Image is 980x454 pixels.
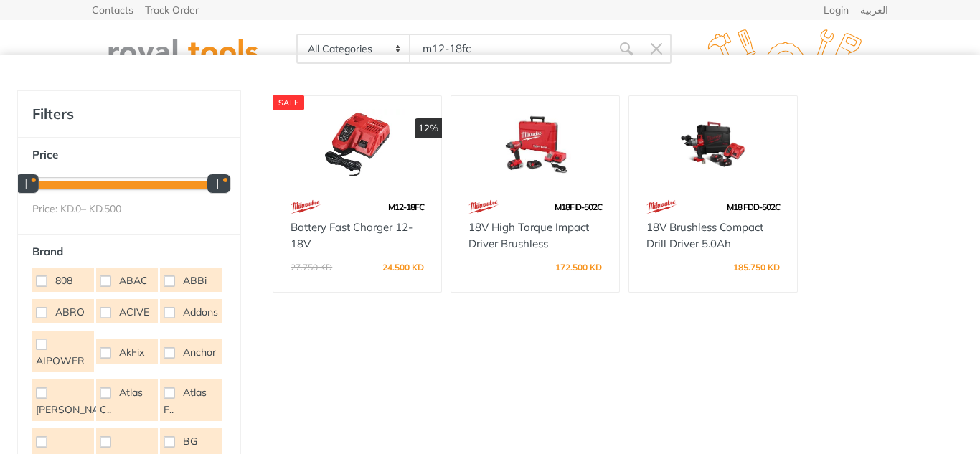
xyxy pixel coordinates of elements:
[382,263,424,275] div: 24.500 KD
[555,202,602,212] span: M18FID-502C
[468,194,499,219] img: 68.webp
[92,5,133,15] a: Contacts
[183,273,207,288] span: ABBi
[55,273,72,288] span: 808
[164,385,207,417] span: Atlas F..
[145,5,199,15] a: Track Order
[100,385,143,417] span: Atlas C..
[55,305,85,319] span: ABRO
[32,105,225,123] h4: Filters
[119,345,144,359] span: AkFix
[32,202,225,217] div: Price: KD. – KD.
[291,220,413,250] a: Battery Fast Charger 12-18V
[682,29,888,69] img: royal.tools Logo
[727,202,780,212] span: M18 FDD-502C
[183,345,216,359] span: Anchor
[75,202,81,215] span: 0
[298,35,410,62] select: Category
[824,5,849,15] a: Login
[733,263,780,275] div: 185.750 KD
[646,220,763,250] a: 18V Brushless Compact Drill Driver 5.0Ah
[25,144,232,166] button: Price
[642,109,784,180] img: Royal Tools - 18V Brushless Compact Drill Driver 5.0Ah
[80,29,286,69] img: royal.tools Logo
[36,402,116,417] span: [PERSON_NAME]
[646,194,677,219] img: 68.webp
[291,194,321,219] img: 68.webp
[104,202,121,215] span: 500
[183,305,218,319] span: Addons
[273,95,304,110] div: SALE
[468,220,589,250] a: 18V High Torque Impact Driver Brushless
[286,109,428,180] img: Royal Tools - Battery Fast Charger 12-18V
[119,273,148,288] span: ABAC
[291,263,332,272] div: 27.750 KD
[119,305,149,319] span: ACIVE
[25,241,232,263] button: Brand
[555,263,602,275] div: 172.500 KD
[415,118,442,138] div: 12%
[410,34,611,64] input: Site search
[36,354,85,368] span: AIPOWER
[464,109,606,180] img: Royal Tools - 18V High Torque Impact Driver Brushless
[388,202,424,212] span: M12-18FC
[860,5,888,15] a: العربية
